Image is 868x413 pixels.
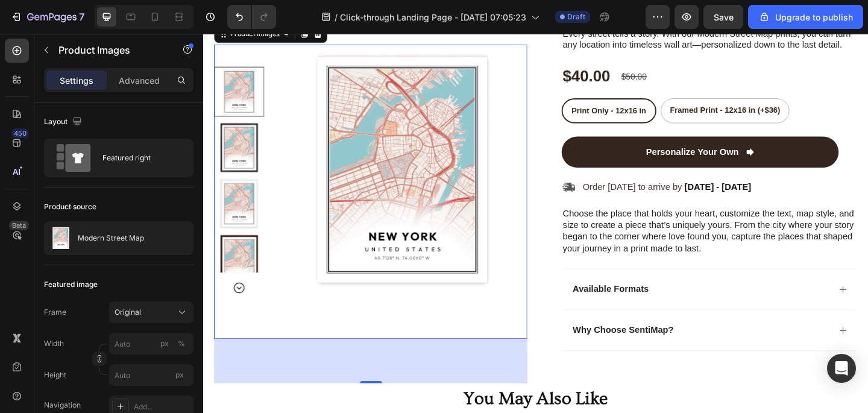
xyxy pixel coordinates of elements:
iframe: Design area [203,34,868,413]
p: Why Choose SentiMap? [402,317,512,329]
div: Featured right [102,144,176,172]
span: Save [714,12,734,22]
button: Save [703,5,743,29]
div: $50.00 [454,37,484,56]
div: Add... [134,402,190,412]
div: Open Intercom Messenger [827,354,856,383]
p: Product Images [58,43,161,57]
p: Available Formats [402,272,485,285]
span: Click-through Landing Page - [DATE] 07:05:23 [340,11,526,24]
div: px [160,338,169,349]
button: <p>Personalize Your Own</p> [390,112,691,147]
button: px [174,336,189,351]
span: Order [DATE] to arrive by [413,162,521,172]
button: Original [109,301,193,323]
div: Featured image [44,279,98,290]
button: 7 [5,5,90,29]
div: 450 [11,128,29,138]
div: Product source [44,201,96,212]
button: % [157,336,172,351]
label: Width [44,338,64,349]
p: 7 [79,10,84,24]
div: $40.00 [390,30,444,63]
span: [DATE] - [DATE] [524,162,596,172]
div: Layout [44,114,84,130]
span: / [335,11,338,24]
label: Frame [44,307,66,318]
div: Upgrade to publish [758,11,853,24]
img: product feature img [49,226,73,250]
span: Print Only - 12x16 in [401,79,482,89]
label: Height [44,370,66,380]
div: % [178,338,185,349]
span: px [175,370,184,379]
p: Modern Street Map [78,234,144,242]
input: px [109,364,193,386]
span: Framed Print - 12x16 in (+$36) [508,78,628,88]
div: Undo/Redo [227,5,276,29]
button: Upgrade to publish [748,5,863,29]
p: Personalize Your Own [482,123,582,136]
div: Beta [9,221,29,230]
p: Settings [60,74,93,87]
span: Draft [567,11,585,22]
p: Advanced [119,74,160,87]
p: Choose the place that holds your heart, customize the text, map style, and size to create a piece... [391,190,710,240]
div: Navigation [44,400,81,411]
span: Original [115,307,141,318]
input: px% [109,333,193,355]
